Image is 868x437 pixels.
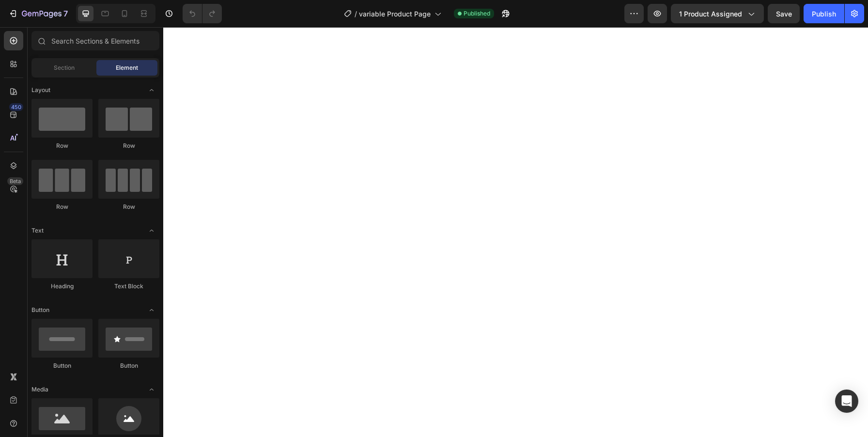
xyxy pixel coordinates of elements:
[679,9,742,19] span: 1 product assigned
[144,382,159,397] span: Toggle open
[7,177,23,185] div: Beta
[98,203,159,211] div: Row
[98,282,159,291] div: Text Block
[9,103,23,111] div: 450
[63,8,68,19] p: 7
[54,63,75,72] span: Section
[31,385,48,394] span: Media
[98,141,159,150] div: Row
[812,9,836,19] div: Publish
[31,226,44,235] span: Text
[355,9,357,19] span: /
[359,9,431,19] span: variable Product Page
[464,9,490,18] span: Published
[116,63,138,72] span: Element
[31,203,93,211] div: Row
[4,4,72,23] button: 7
[183,4,222,23] div: Undo/Redo
[144,82,159,98] span: Toggle open
[144,302,159,318] span: Toggle open
[98,361,159,370] div: Button
[768,4,800,23] button: Save
[804,4,844,23] button: Publish
[776,10,792,18] span: Save
[31,86,50,94] span: Layout
[31,31,159,50] input: Search Sections & Elements
[835,390,858,413] div: Open Intercom Messenger
[144,223,159,238] span: Toggle open
[31,361,93,370] div: Button
[31,282,93,291] div: Heading
[163,27,868,437] iframe: Design area
[671,4,764,23] button: 1 product assigned
[31,306,49,314] span: Button
[31,141,93,150] div: Row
